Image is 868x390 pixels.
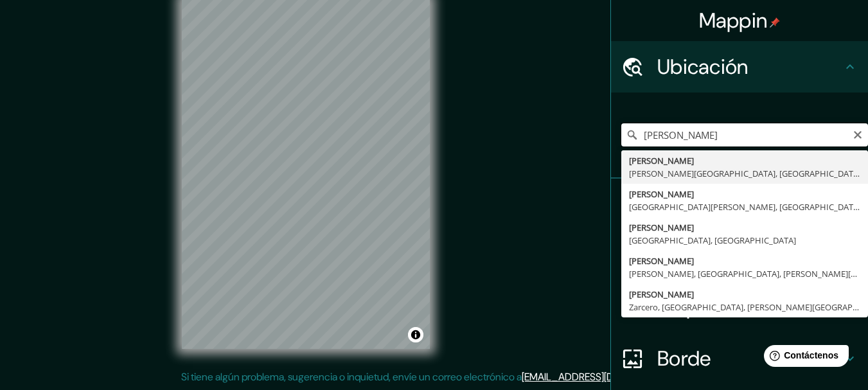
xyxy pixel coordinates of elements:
font: [PERSON_NAME] [629,288,694,300]
font: Ubicación [657,53,748,80]
div: Disposición [611,281,868,333]
img: pin-icon.png [770,17,780,28]
button: Claro [853,128,863,140]
div: Patas [611,179,868,230]
input: Elige tu ciudad o zona [621,123,868,146]
button: Activar o desactivar atribución [408,327,423,342]
font: [PERSON_NAME] [629,155,694,166]
font: [GEOGRAPHIC_DATA], [GEOGRAPHIC_DATA] [629,235,796,246]
font: Si tiene algún problema, sugerencia o inquietud, envíe un correo electrónico a [181,370,522,384]
font: [GEOGRAPHIC_DATA][PERSON_NAME], [GEOGRAPHIC_DATA] [629,201,861,213]
font: [PERSON_NAME] [629,188,694,200]
font: [PERSON_NAME][GEOGRAPHIC_DATA], [GEOGRAPHIC_DATA] [629,168,861,179]
div: Borde [611,333,868,384]
div: Ubicación [611,41,868,93]
font: Borde [657,345,711,372]
a: [EMAIL_ADDRESS][DOMAIN_NAME] [522,370,680,384]
div: Estilo [611,230,868,281]
font: [PERSON_NAME] [629,255,694,267]
font: Mappin [699,7,768,34]
iframe: Lanzador de widgets de ayuda [754,340,854,376]
font: [PERSON_NAME] [629,222,694,233]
